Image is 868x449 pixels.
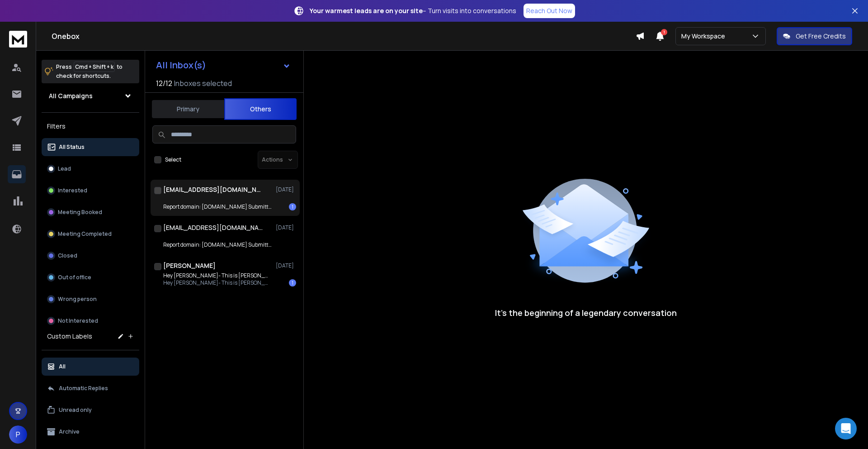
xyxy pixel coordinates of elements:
[42,401,139,419] button: Unread only
[59,385,108,392] p: Automatic Replies
[42,358,139,376] button: All
[289,279,296,287] div: 1
[59,428,80,435] p: Archive
[58,187,87,194] p: Interested
[495,306,677,319] p: It’s the beginning of a legendary conversation
[524,4,575,18] a: Reach Out Now
[42,225,139,243] button: Meeting Completed
[165,156,181,163] label: Select
[681,32,729,41] p: My Workspace
[42,87,139,105] button: All Campaigns
[276,224,296,231] p: [DATE]
[58,317,98,325] p: Not Interested
[9,425,27,444] button: P
[42,182,139,200] button: Interested
[163,261,216,270] h1: [PERSON_NAME]
[276,262,296,269] p: [DATE]
[289,203,296,210] div: 1
[56,62,123,81] p: Press to check for shortcuts.
[163,241,272,248] p: Report domain: [DOMAIN_NAME] Submitter: [DOMAIN_NAME]
[42,203,139,221] button: Meeting Booked
[42,247,139,265] button: Closed
[58,296,97,303] p: Wrong person
[276,186,296,193] p: [DATE]
[163,185,263,194] h1: [EMAIL_ADDRESS][DOMAIN_NAME]
[310,6,516,15] p: – Turn visits into conversations
[152,99,224,119] button: Primary
[42,268,139,287] button: Out of office
[49,91,93,100] h1: All Campaigns
[163,223,263,232] h1: [EMAIL_ADDRESS][DOMAIN_NAME]
[835,418,857,439] div: Open Intercom Messenger
[58,209,102,216] p: Meeting Booked
[174,78,232,89] h3: Inboxes selected
[59,406,92,414] p: Unread only
[224,98,297,120] button: Others
[163,272,272,279] p: Hey [PERSON_NAME]- This is [PERSON_NAME]-
[163,203,272,210] p: Report domain: [DOMAIN_NAME] Submitter: [DOMAIN_NAME]
[52,31,636,42] h1: Onebox
[163,279,272,287] p: Hey [PERSON_NAME]- This is [PERSON_NAME]-
[156,61,206,70] h1: All Inbox(s)
[796,32,846,41] p: Get Free Credits
[156,78,172,89] span: 12 / 12
[42,160,139,178] button: Lead
[42,312,139,330] button: Not Interested
[42,120,139,133] h3: Filters
[42,379,139,397] button: Automatic Replies
[149,56,298,74] button: All Inbox(s)
[59,363,66,370] p: All
[58,230,112,238] p: Meeting Completed
[42,138,139,156] button: All Status
[58,165,71,172] p: Lead
[661,29,667,35] span: 1
[59,143,85,151] p: All Status
[42,423,139,441] button: Archive
[58,274,91,281] p: Out of office
[58,252,77,259] p: Closed
[310,6,423,15] strong: Your warmest leads are on your site
[9,31,27,48] img: logo
[74,62,115,72] span: Cmd + Shift + k
[47,332,92,341] h3: Custom Labels
[777,27,852,45] button: Get Free Credits
[42,290,139,308] button: Wrong person
[526,6,572,15] p: Reach Out Now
